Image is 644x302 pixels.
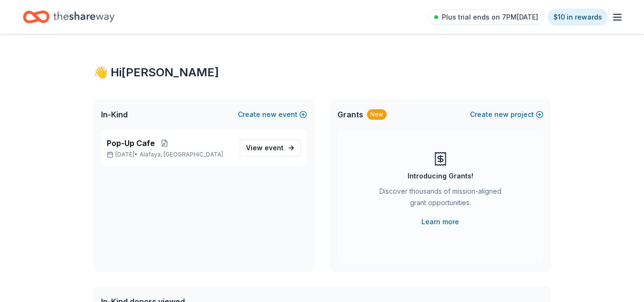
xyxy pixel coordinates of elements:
span: In-Kind [101,109,128,120]
span: View [246,142,284,154]
span: Grants [337,109,363,120]
a: View event [240,139,301,156]
div: Introducing Grants! [408,170,473,182]
div: Discover thousands of mission-aligned grant opportunities. [376,186,505,212]
a: Plus trial ends on 7PM[DATE] [429,10,544,25]
span: Plus trial ends on 7PM[DATE] [442,11,538,23]
span: new [494,109,509,120]
button: Createnewproject [470,109,543,120]
span: new [262,109,276,120]
span: Alafaya, [GEOGRAPHIC_DATA] [140,151,223,158]
span: Pop-Up Cafe [107,137,155,149]
div: 👋 Hi [PERSON_NAME] [93,65,551,80]
div: New [367,109,387,120]
button: Createnewevent [238,109,307,120]
a: Learn more [421,216,459,228]
span: event [265,144,284,152]
a: $10 in rewards [548,9,608,26]
p: [DATE] • [107,151,232,158]
a: Home [23,6,114,28]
